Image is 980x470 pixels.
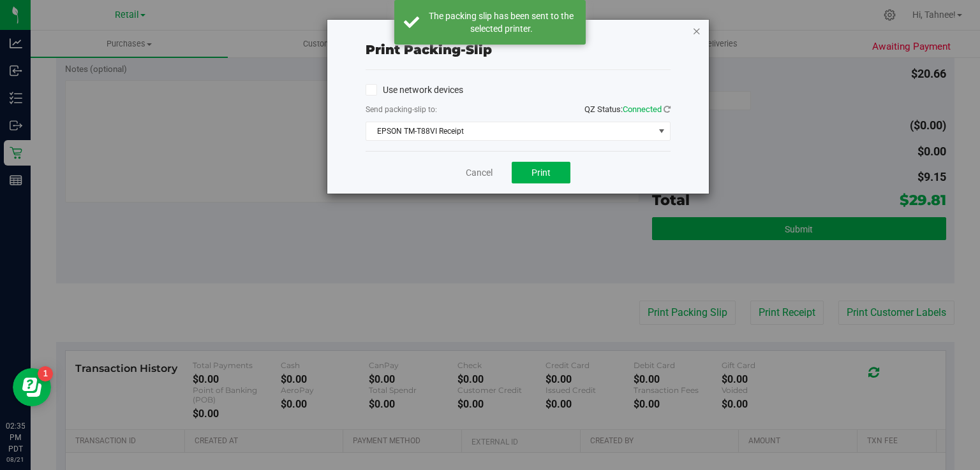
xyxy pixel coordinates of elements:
[366,83,463,97] label: Use network devices
[366,104,437,115] label: Send packing-slip to:
[426,10,576,35] div: The packing slip has been sent to the selected printer.
[13,368,51,406] iframe: Resource center
[512,162,570,183] button: Print
[531,167,551,178] span: Print
[38,366,53,381] iframe: Resource center unread badge
[584,104,671,114] span: QZ Status:
[466,166,493,180] a: Cancel
[653,122,669,140] span: select
[366,122,654,140] span: EPSON TM-T88VI Receipt
[366,42,492,57] span: Print packing-slip
[623,104,662,114] span: Connected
